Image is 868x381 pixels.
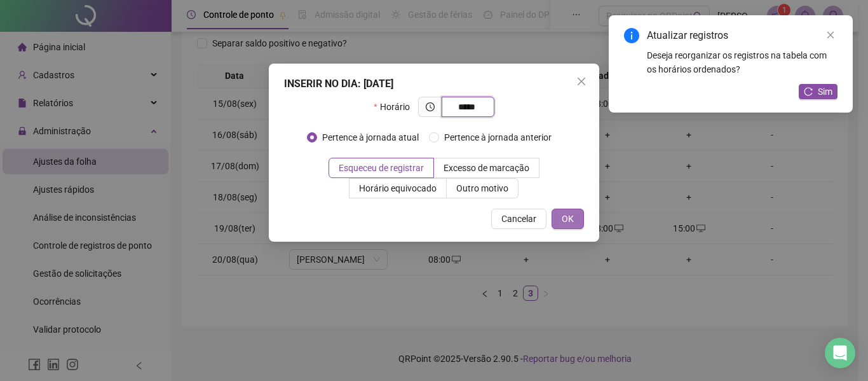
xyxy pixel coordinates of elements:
[818,85,832,99] span: Sim
[799,84,837,99] button: Sim
[825,338,855,368] div: Open Intercom Messenger
[317,130,424,144] span: Pertence à jornada atual
[624,28,639,43] span: info-circle
[824,28,837,42] a: Close
[647,28,837,43] div: Atualizar registros
[647,48,837,76] div: Deseja reorganizar os registros na tabela com os horários ordenados?
[826,31,835,39] span: close
[501,212,536,226] span: Cancelar
[576,76,587,87] span: close
[552,209,584,229] button: OK
[426,102,435,111] span: clock-circle
[456,183,508,193] span: Outro motivo
[439,130,557,144] span: Pertence à jornada anterior
[804,87,813,96] span: reload
[571,71,592,92] button: Close
[284,76,584,92] div: INSERIR NO DIA : [DATE]
[491,209,546,229] button: Cancelar
[374,97,417,117] label: Horário
[444,163,529,173] span: Excesso de marcação
[562,212,574,226] span: OK
[339,163,424,173] span: Esqueceu de registrar
[359,183,437,193] span: Horário equivocado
